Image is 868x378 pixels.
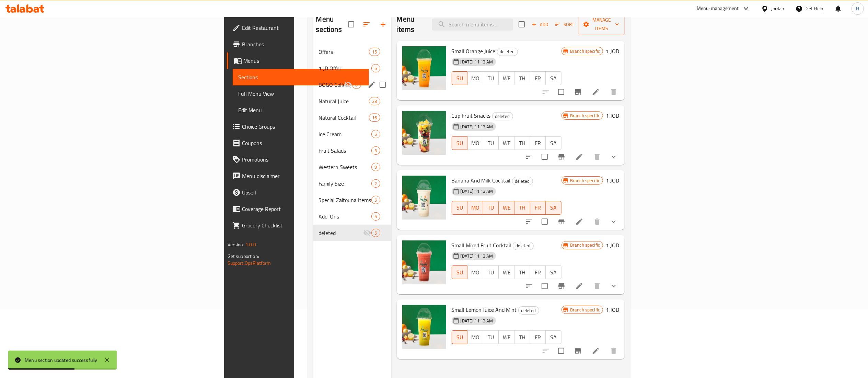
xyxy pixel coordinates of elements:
span: SU [455,268,465,277]
button: MO [467,136,483,150]
button: SU [452,330,468,344]
div: items [369,97,380,105]
button: FR [530,136,546,150]
span: Sort items [551,19,579,30]
div: items [371,196,380,204]
span: deleted [513,242,533,250]
button: TH [514,330,530,344]
div: items [371,179,380,188]
a: Edit menu item [575,217,583,226]
span: Manage items [584,16,619,33]
button: SU [452,71,468,85]
img: Small Mixed Fruit Cocktail [402,240,446,284]
span: 15 [369,49,380,55]
span: FR [533,138,543,148]
div: items [369,48,380,56]
a: Menus [227,52,369,69]
div: Add-Ons5 [313,208,391,225]
span: Special Zaitouna Items [319,196,372,204]
span: Branch specific [567,48,603,55]
span: Version: [228,240,244,249]
button: TH [514,71,530,85]
span: 0 [352,82,360,88]
span: Natural Cocktail [319,114,369,122]
span: Branch specific [567,242,603,248]
button: show more [605,213,622,230]
button: delete [605,343,622,359]
span: MO [470,138,481,148]
div: items [371,146,380,155]
div: items [369,114,380,122]
div: BOGO Collection0edit [313,76,391,93]
button: SU [452,265,468,279]
svg: Inactive section [344,81,352,89]
span: [DATE] 11:13 AM [458,318,496,324]
span: FR [533,332,543,342]
button: SA [545,330,562,344]
span: WE [501,73,512,83]
span: deleted [493,113,513,120]
button: Branch-specific-item [553,213,570,230]
span: TU [486,332,496,342]
span: Select to update [554,85,568,99]
div: Fruit Salads3 [313,142,391,159]
span: Banana And Milk Cocktail [452,175,511,186]
span: SA [548,332,559,342]
button: Add section [375,16,391,33]
span: TU [486,73,496,83]
div: items [352,81,361,89]
span: Natural Juice [319,97,369,105]
span: deleted [497,48,518,56]
button: Branch-specific-item [570,343,586,359]
span: Sort [555,21,574,28]
span: WE [501,268,512,277]
span: MO [470,73,481,83]
div: 1 JD Offer5 [313,60,391,76]
div: BOGO Collection [319,81,344,89]
span: Cup Fruit Snacks [452,110,491,121]
div: items [371,130,380,138]
span: Family Size [319,179,372,188]
img: Cup Fruit Snacks [402,111,446,155]
span: WE [501,332,512,342]
a: Coupons [227,135,369,151]
span: FR [533,268,543,277]
span: deleted [512,177,533,185]
button: edit [367,80,377,90]
button: TU [483,136,499,150]
div: Special Zaitouna Items5 [313,192,391,208]
a: Support.OpsPlatform [228,259,271,268]
button: sort-choices [521,278,537,294]
a: Grocery Checklist [227,217,369,234]
a: Full Menu View [233,85,369,102]
span: Add [531,21,549,28]
svg: Show Choices [610,153,618,161]
div: deleted [513,242,534,250]
span: FR [533,203,543,213]
h6: 1 JOD [606,305,619,315]
div: Ice Cream [319,130,372,138]
h6: 1 JOD [606,176,619,185]
span: 1 JD Offer [319,64,372,72]
div: Fruit Salads [319,146,372,155]
button: SA [546,201,562,215]
div: Offers [319,48,369,56]
button: show more [605,149,622,165]
span: Sections [238,73,363,81]
div: deleted [518,306,539,315]
span: [DATE] 11:13 AM [458,59,496,65]
span: Get support on: [228,252,259,261]
span: TH [517,268,528,277]
button: TH [514,265,530,279]
button: Branch-specific-item [553,278,570,294]
span: Sort sections [358,16,375,33]
span: 5 [372,65,380,72]
span: deleted [519,307,539,315]
button: Add [529,19,551,30]
div: items [371,212,380,221]
span: TH [517,332,528,342]
span: Branch specific [567,113,603,119]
